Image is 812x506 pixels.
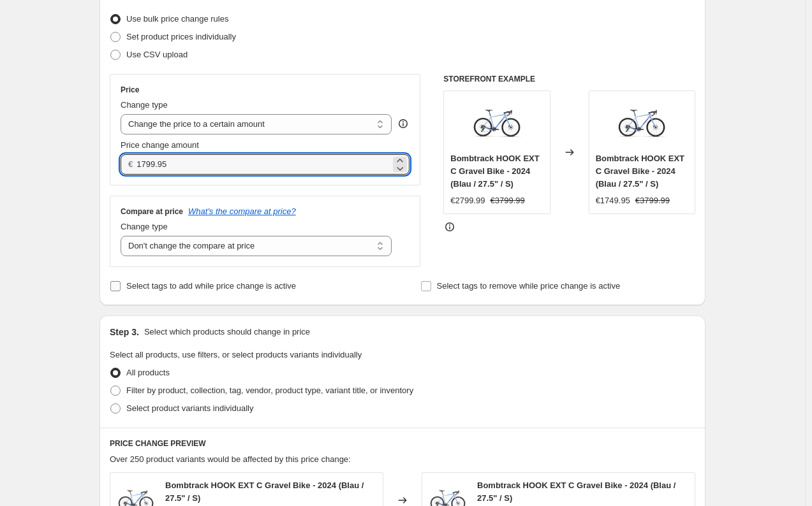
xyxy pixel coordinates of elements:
[635,194,670,207] strike: €3799.99
[437,281,621,291] span: Select tags to remove while price change is active
[126,403,253,413] span: Select product variants individually
[121,85,139,95] h3: Price
[121,206,183,217] h3: Compare at price
[121,140,199,150] span: Price change amount
[126,32,236,41] span: Set product prices individually
[126,368,170,377] span: All products
[126,386,413,395] span: Filter by product, collection, tag, vendor, product type, variant title, or inventory
[126,281,296,291] span: Select tags to add while price change is active
[491,194,525,207] strike: €3799.99
[110,454,351,464] span: Over 250 product variants would be affected by this price change:
[477,481,675,503] span: Bombtrack HOOK EXT C Gravel Bike - 2024 (Blau / 27.5" / S)
[128,159,133,169] span: €
[397,117,410,130] div: help
[471,98,522,148] img: 4055822531696_zoom_80x.jpg
[165,481,364,503] span: Bombtrack HOOK EXT C Gravel Bike - 2024 (Blau / 27.5" / S)
[121,222,168,231] span: Change type
[126,14,228,24] span: Use bulk price change rules
[616,98,667,148] img: 4055822531696_zoom_80x.jpg
[144,326,310,338] p: Select which products should change in price
[596,154,684,189] span: Bombtrack HOOK EXT C Gravel Bike - 2024 (Blau / 27.5" / S)
[443,74,695,84] h6: STOREFRONT EXAMPLE
[126,50,188,59] span: Use CSV upload
[596,194,630,207] div: €1749.95
[450,194,485,207] div: €2799.99
[121,100,168,110] span: Change type
[110,326,139,338] h2: Step 3.
[110,438,695,449] h6: PRICE CHANGE PREVIEW
[137,154,390,175] input: 80.00
[188,206,296,216] button: What's the compare at price?
[450,154,539,189] span: Bombtrack HOOK EXT C Gravel Bike - 2024 (Blau / 27.5" / S)
[110,350,362,359] span: Select all products, use filters, or select products variants individually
